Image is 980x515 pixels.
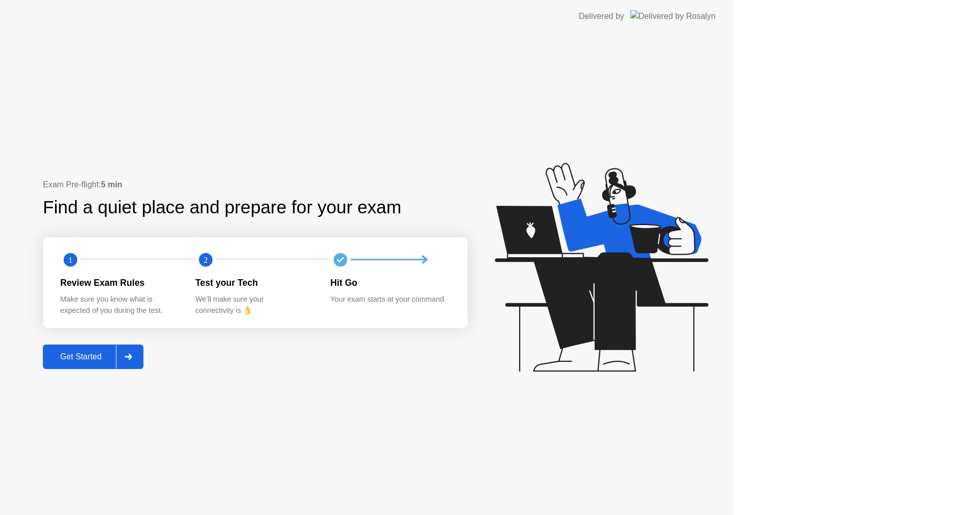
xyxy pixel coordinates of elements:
div: Get Started [46,352,116,361]
div: Test your Tech [195,276,314,289]
div: Make sure you know what is expected of you during the test. [60,294,179,316]
div: We’ll make sure your connectivity is 👌 [195,294,314,316]
text: 2 [204,255,208,264]
div: Hit Go [330,276,449,289]
button: Get Started [43,345,143,369]
div: Exam Pre-flight: [43,179,468,191]
img: Delivered by Rosalyn [630,10,716,22]
b: 5 min [101,180,122,189]
div: Review Exam Rules [60,276,179,289]
text: 1 [68,255,72,264]
div: Your exam starts at your command [330,294,449,305]
div: Find a quiet place and prepare for your exam [43,194,403,221]
div: Delivered by [579,10,624,22]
